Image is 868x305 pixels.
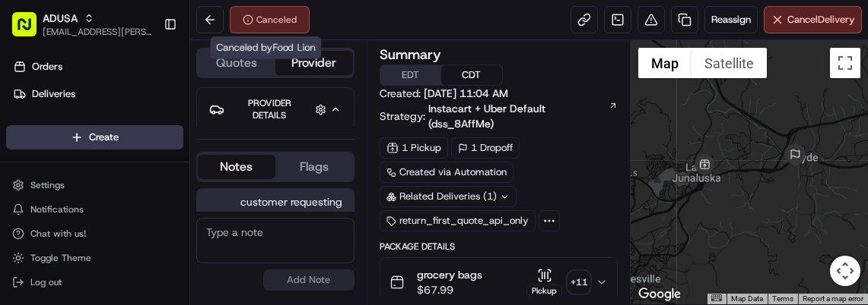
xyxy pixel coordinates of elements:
[568,272,590,293] div: + 11
[30,276,62,288] span: Log out
[380,241,618,253] div: Package Details
[6,175,183,196] button: Settings
[380,210,536,231] div: return_first_quote_api_only
[43,11,78,26] button: ADUSA
[209,94,342,124] button: Provider Details
[526,285,562,297] div: Pickup
[30,228,86,240] span: Chat with us!
[275,51,353,75] button: Provider
[6,247,183,269] button: Toggle Theme
[441,65,502,85] button: CDT
[731,294,763,304] button: Map Data
[380,86,508,101] span: Created:
[764,6,862,33] button: CancelDelivery
[772,294,793,303] a: Terms
[198,155,275,179] button: Notes
[6,125,183,149] button: Create
[216,41,315,54] span: Canceled by Food Lion
[526,268,562,297] button: Pickup
[30,203,84,215] span: Notifications
[30,252,91,264] span: Toggle Theme
[380,137,448,159] div: 1 Pickup
[248,97,291,121] span: Provider Details
[6,82,189,106] a: Deliveries
[692,48,767,78] button: Show satellite imagery
[6,272,183,293] button: Log out
[32,60,62,74] span: Orders
[428,101,618,131] a: Instacart + Uber Default (dss_8AffMe)
[417,282,482,297] span: $67.99
[43,26,151,38] button: [EMAIL_ADDRESS][PERSON_NAME][DOMAIN_NAME]
[208,194,342,225] span: customer requesting cancel, cancelled by CC
[830,48,860,78] button: Toggle fullscreen view
[6,6,157,42] button: ADUSA[EMAIL_ADDRESS][PERSON_NAME][DOMAIN_NAME]
[89,130,119,144] span: Create
[704,6,758,33] button: Reassign
[380,162,513,183] a: Created via Automation
[380,65,441,85] button: EDT
[711,13,751,27] span: Reassign
[711,294,722,301] button: Keyboard shortcuts
[634,285,685,304] img: Google
[30,179,65,191] span: Settings
[230,6,310,33] button: Canceled
[380,48,441,61] h3: Summary
[451,137,520,159] div: 1 Dropoff
[830,256,860,286] button: Map camera controls
[638,48,692,78] button: Show street map
[417,267,482,282] span: grocery bags
[526,268,590,297] button: Pickup+11
[424,86,508,100] span: [DATE] 11:04 AM
[32,87,75,101] span: Deliveries
[380,186,517,207] div: Related Deliveries (1)
[634,285,685,304] a: Open this area in Google Maps (opens a new window)
[803,294,863,303] a: Report a map error
[275,155,353,179] button: Flags
[787,13,855,27] span: Cancel Delivery
[6,199,183,220] button: Notifications
[428,101,607,131] span: Instacart + Uber Default (dss_8AffMe)
[6,55,189,79] a: Orders
[6,223,183,244] button: Chat with us!
[380,101,618,131] div: Strategy:
[198,51,275,75] button: Quotes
